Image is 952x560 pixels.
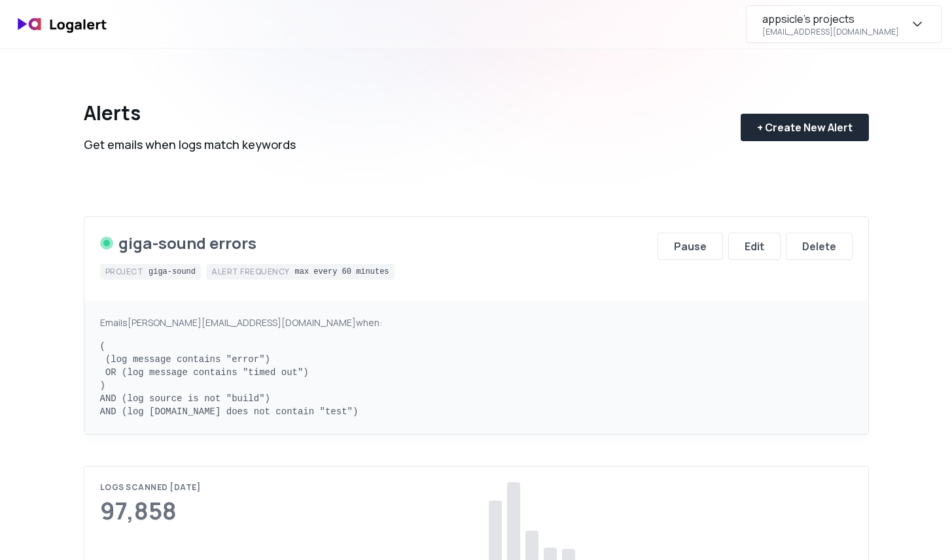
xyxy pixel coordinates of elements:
[745,239,764,254] div: Edit
[118,233,256,254] div: giga-sound errors
[757,120,853,135] div: + Create New Alert
[100,316,853,329] div: Emails [PERSON_NAME][EMAIL_ADDRESS][DOMAIN_NAME] when:
[10,9,115,40] img: logo
[100,498,201,524] div: 97,858
[786,233,853,260] button: Delete
[105,267,144,277] div: Project
[762,11,855,27] div: appsicle's projects
[762,27,899,37] div: [EMAIL_ADDRESS][DOMAIN_NAME]
[674,239,707,254] div: Pause
[741,114,869,141] button: + Create New Alert
[658,233,723,260] button: Pause
[211,267,290,277] div: Alert frequency
[84,101,296,125] div: Alerts
[84,135,296,154] div: Get emails when logs match keywords
[149,267,196,277] div: giga-sound
[100,482,201,493] div: Logs scanned [DATE]
[295,267,389,277] div: max every 60 minutes
[746,5,942,43] button: appsicle's projects[EMAIL_ADDRESS][DOMAIN_NAME]
[100,340,853,418] pre: ( (log message contains "error") OR (log message contains "timed out") ) AND (log source is not "...
[728,233,781,260] button: Edit
[802,239,836,254] div: Delete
